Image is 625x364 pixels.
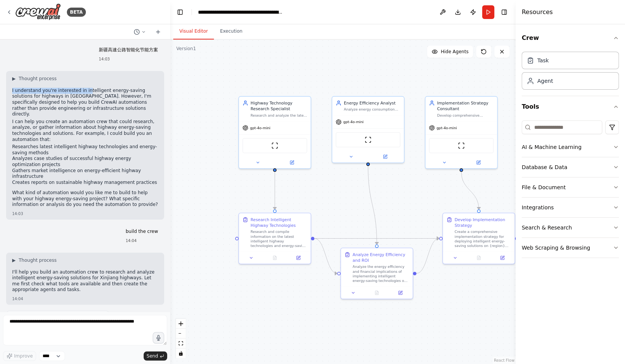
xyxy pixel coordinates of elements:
[522,143,581,151] div: AI & Machine Learning
[176,329,186,339] button: zoom out
[250,125,271,130] span: gpt-4o-mini
[126,229,158,235] p: build the crew
[522,244,590,252] div: Web Scraping & Browsing
[437,100,494,112] div: Implementation Strategy Consultant
[353,252,409,263] div: Analyze Energy Efficiency and ROI
[454,229,511,248] div: Create a comprehensive implementation strategy for deploying intelligent energy-saving solutions ...
[15,3,61,21] img: Logo
[315,236,337,276] g: Edge from d9f04a22-77c6-467d-ab91-56eac95454a4 to c1350d20-9f34-4ba1-a9ad-353f79952341
[251,217,307,228] div: Research Intelligent Highway Technologies
[176,348,186,358] button: toggle interactivity
[522,218,619,237] button: Search & Research
[458,172,481,209] g: Edge from f15dffd7-3afe-4760-826d-cac2a68f07db to cadcb6d4-0dee-49fe-9137-35fe3a92b89b
[416,236,439,276] g: Edge from c1350d20-9f34-4ba1-a9ad-353f79952341 to cadcb6d4-0dee-49fe-9137-35fe3a92b89b
[522,27,619,49] button: Crew
[494,358,514,362] a: React Flow attribution
[12,119,158,142] p: I can help you create an automation crew that could research, analyze, or gather information abou...
[67,8,86,17] div: BETA
[126,238,158,244] div: 14:04
[12,144,158,156] li: Researches latest intelligent highway technologies and energy-saving methods
[467,254,491,261] button: No output available
[12,269,158,293] p: I'll help you build an automation crew to research and analyze intelligent energy-saving solution...
[522,117,619,264] div: Tools
[144,351,167,361] button: Send
[12,76,57,82] button: ▶Thought process
[522,157,619,177] button: Database & Data
[251,113,307,117] div: Research and analyze the latest intelligent highway technologies and energy-saving solutions spec...
[12,296,158,302] div: 14:04
[272,172,278,209] g: Edge from 73d061b8-cae4-4f87-afbd-cf16cc5729d8 to d9f04a22-77c6-467d-ab91-56eac95454a4
[271,142,278,149] img: ScrapeWebsiteTool
[263,254,287,261] button: No output available
[522,96,619,117] button: Tools
[214,24,248,40] button: Execution
[522,184,566,191] div: File & Document
[315,236,439,241] g: Edge from d9f04a22-77c6-467d-ab91-56eac95454a4 to cadcb6d4-0dee-49fe-9137-35fe3a92b89b
[522,198,619,217] button: Integrations
[441,49,468,55] span: Hide Agents
[522,177,619,197] button: File & Document
[522,49,619,96] div: Crew
[537,77,553,85] div: Agent
[173,24,214,40] button: Visual Editor
[365,166,380,245] g: Edge from be23c75a-af74-451c-8b96-2d3c46af026a to c1350d20-9f34-4ba1-a9ad-353f79952341
[522,137,619,157] button: AI & Machine Learning
[176,319,186,329] button: zoom in
[364,289,389,296] button: No output available
[442,213,515,264] div: Develop Implementation StrategyCreate a comprehensive implementation strategy for deploying intel...
[12,257,57,263] button: ▶Thought process
[12,211,158,217] div: 14:03
[522,238,619,258] button: Web Scraping & Browsing
[152,27,164,36] button: Start a new chat
[353,264,409,283] div: Analyze the energy efficiency and financial implications of implementing intelligent energy-savin...
[425,96,498,169] div: Implementation Strategy ConsultantDevelop comprehensive implementation strategies and action plan...
[238,213,311,264] div: Research Intelligent Highway TechnologiesResearch and compile information on the latest intellige...
[288,254,309,261] button: Open in side panel
[19,76,57,82] span: Thought process
[332,96,405,163] div: Energy Efficiency AnalystAnalyze energy consumption patterns and cost-benefit scenarios for imple...
[343,120,364,124] span: gpt-4o-mini
[176,46,196,52] div: Version 1
[198,8,283,16] nav: breadcrumb
[176,319,186,358] div: React Flow controls
[99,47,158,53] p: 新疆高速公路智能化节能方案
[12,180,158,186] li: Creates reports on sustainable highway management practices
[99,56,158,62] div: 14:03
[462,159,495,166] button: Open in side panel
[427,46,473,58] button: Hide Agents
[12,168,158,180] li: Gathers market intelligence on energy-efficient highway infrastructure
[522,204,554,211] div: Integrations
[364,136,371,143] img: ScrapeWebsiteTool
[153,332,164,343] button: Click to speak your automation idea
[14,353,33,359] span: Improve
[251,100,307,112] div: Highway Technology Research Specialist
[344,100,400,106] div: Energy Efficiency Analyst
[458,142,465,149] img: ScrapeWebsiteTool
[3,351,36,361] button: Improve
[499,7,509,17] button: Hide right sidebar
[437,125,457,130] span: gpt-4o-mini
[437,113,494,117] div: Develop comprehensive implementation strategies and action plans for deploying intelligent energy...
[522,224,572,231] div: Search & Research
[522,8,553,17] h4: Resources
[492,254,513,261] button: Open in side panel
[275,159,309,166] button: Open in side panel
[340,248,413,299] div: Analyze Energy Efficiency and ROIAnalyze the energy efficiency and financial implications of impl...
[176,339,186,348] button: fit view
[12,257,16,263] span: ▶
[19,257,57,263] span: Thought process
[369,153,402,160] button: Open in side panel
[522,163,567,171] div: Database & Data
[12,156,158,168] li: Analyzes case studies of successful highway energy optimization projects
[12,76,16,82] span: ▶
[147,353,158,359] span: Send
[12,190,158,208] p: What kind of automation would you like me to build to help with your highway energy-saving projec...
[454,217,511,228] div: Develop Implementation Strategy
[131,27,149,36] button: Switch to previous chat
[238,96,311,169] div: Highway Technology Research SpecialistResearch and analyze the latest intelligent highway technol...
[251,229,307,248] div: Research and compile information on the latest intelligent highway technologies and energy-saving...
[390,289,410,296] button: Open in side panel
[344,107,400,112] div: Analyze energy consumption patterns and cost-benefit scenarios for implementing intelligent energ...
[175,7,185,17] button: Hide left sidebar
[12,88,158,117] p: I understand you're interested in intelligent energy-saving solutions for highways in [GEOGRAPHIC...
